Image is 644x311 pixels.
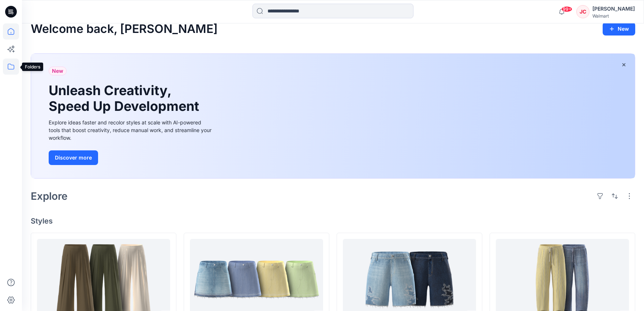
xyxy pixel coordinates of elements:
[52,67,63,75] span: New
[31,190,68,202] h2: Explore
[31,22,218,36] h2: Welcome back, [PERSON_NAME]
[592,4,635,13] div: [PERSON_NAME]
[49,83,202,114] h1: Unleash Creativity, Speed Up Development
[31,217,635,225] h4: Styles
[49,119,213,142] div: Explore ideas faster and recolor styles at scale with AI-powered tools that boost creativity, red...
[49,150,98,165] button: Discover more
[49,150,213,165] a: Discover more
[603,22,635,35] button: New
[592,13,635,19] div: Walmart
[576,5,589,18] div: JC
[561,6,572,12] span: 99+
